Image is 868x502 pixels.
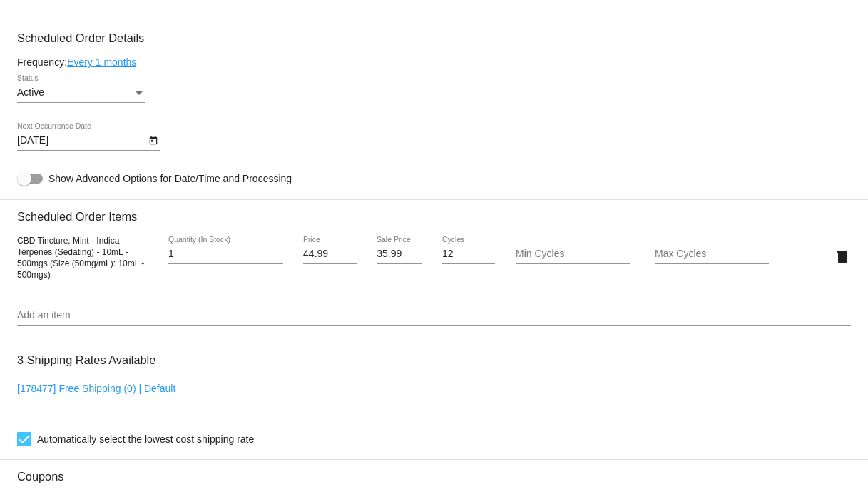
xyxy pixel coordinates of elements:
input: Max Cycles [655,249,770,260]
h3: Scheduled Order Items [17,199,851,224]
a: [178477] Free Shipping (0) | Default [17,383,175,394]
mat-select: Status [17,87,145,99]
span: Show Advanced Options for Date/Time and Processing [48,171,292,186]
input: Add an item [17,310,851,321]
button: Open calendar [145,132,160,147]
input: Next Occurrence Date [17,135,145,146]
a: Every 1 months [67,56,136,68]
input: Min Cycles [516,249,630,260]
input: Sale Price [377,249,422,260]
input: Price [303,249,357,260]
h3: Coupons [17,459,851,483]
div: Frequency: [17,56,851,68]
h3: Scheduled Order Details [17,31,851,45]
input: Quantity (In Stock) [168,249,283,260]
input: Cycles [442,249,496,260]
mat-icon: delete [834,249,851,266]
span: Active [17,86,44,98]
span: CBD Tincture, Mint - Indica Terpenes (Sedating) - 10mL - 500mgs (Size (50mg/mL): 10mL - 500mgs) [17,236,144,280]
span: Automatically select the lowest cost shipping rate [37,431,254,448]
h3: 3 Shipping Rates Available [17,345,155,376]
